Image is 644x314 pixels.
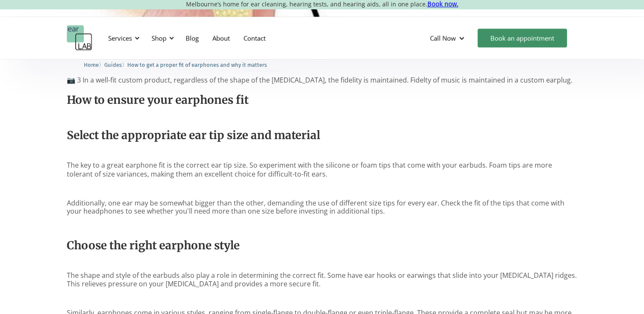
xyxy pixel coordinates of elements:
[104,62,122,68] span: Guides
[108,34,132,42] div: Services
[67,161,578,177] p: The key to a great earphone fit is the correct ear tip size. So experiment with the silicone or f...
[423,25,473,51] div: Call Now
[67,199,578,215] p: Additionally, one ear may be somewhat bigger than the other, demanding the use of different size ...
[127,60,267,69] a: How to get a proper fit of earphones and why it matters
[84,62,99,68] span: Home
[67,294,578,302] p: ‍
[152,34,166,42] div: Shop
[84,60,99,69] a: Home
[146,25,177,51] div: Shop
[104,60,127,69] li: 〉
[67,257,578,265] p: ‍
[67,221,578,229] p: ‍
[67,25,92,51] a: home
[67,147,578,155] p: ‍
[103,25,142,51] div: Services
[67,271,578,287] p: The shape and style of the earbuds also play a role in determining the correct fit. Some have ear...
[67,76,578,84] p: 📷 3 In a well-fit custom product, regardless of the shape of the [MEDICAL_DATA], the fidelity is ...
[84,60,104,69] li: 〉
[430,34,456,42] div: Call Now
[67,128,320,142] strong: Select the appropriate ear tip size and material
[67,111,578,120] p: ‍
[237,26,272,50] a: Contact
[478,29,567,47] a: Book an appointment
[127,62,267,68] span: How to get a proper fit of earphones and why it matters
[206,26,237,50] a: About
[67,93,249,107] strong: How to ensure your earphones fit
[104,60,122,69] a: Guides
[67,238,240,252] strong: Choose the right earphone style
[67,184,578,192] p: ‍
[179,26,206,50] a: Blog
